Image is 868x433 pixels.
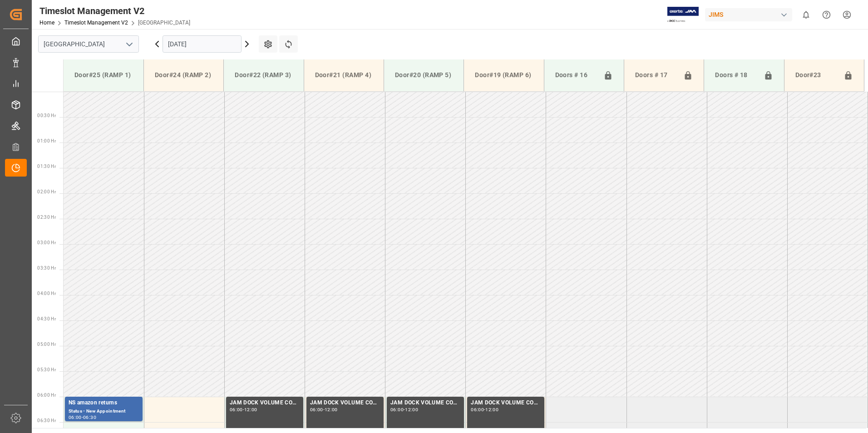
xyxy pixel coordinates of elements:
div: 06:00 [230,408,243,412]
span: 05:00 Hr [37,342,56,347]
span: 01:30 Hr [37,164,56,169]
span: 03:30 Hr [37,266,56,271]
span: 03:00 Hr [37,240,56,245]
div: 12:00 [244,408,257,412]
span: 02:30 Hr [37,215,56,220]
img: Exertis%20JAM%20-%20Email%20Logo.jpg_1722504956.jpg [667,7,699,23]
button: open menu [122,37,136,51]
button: JIMS [705,6,796,23]
button: show 0 new notifications [796,5,816,25]
div: Door#22 (RAMP 3) [231,67,296,84]
div: Status - New Appointment [69,408,139,415]
div: JIMS [705,8,792,21]
a: Timeslot Management V2 [64,20,128,26]
div: - [243,408,244,412]
div: Doors # 17 [631,67,680,84]
div: Door#23 [792,67,840,84]
button: Help Center [816,5,837,25]
div: - [323,408,325,412]
div: NS amazon returns [69,399,139,408]
span: 02:00 Hr [37,189,56,194]
div: Door#21 (RAMP 4) [311,67,376,84]
div: Door#19 (RAMP 6) [471,67,536,84]
div: 12:00 [485,408,498,412]
div: 06:00 [390,408,404,412]
div: 06:00 [471,408,484,412]
input: DD.MM.YYYY [163,35,242,53]
input: Type to search/select [38,35,139,53]
div: 06:00 [69,415,82,419]
div: - [82,415,83,419]
div: - [484,408,485,412]
div: 12:00 [405,408,418,412]
span: 04:30 Hr [37,316,56,321]
div: Doors # 16 [552,67,600,84]
div: Door#20 (RAMP 5) [391,67,456,84]
span: 00:30 Hr [37,113,56,118]
div: JAM DOCK VOLUME CONTROL [230,399,300,408]
div: JAM DOCK VOLUME CONTROL [471,399,541,408]
span: 06:00 Hr [37,393,56,398]
div: 12:00 [325,408,338,412]
div: 06:30 [83,415,96,419]
span: 05:30 Hr [37,367,56,372]
div: JAM DOCK VOLUME CONTROL [310,399,380,408]
div: Door#24 (RAMP 2) [151,67,216,84]
div: JAM DOCK VOLUME CONTROL [390,399,460,408]
a: Home [39,20,54,26]
div: Door#25 (RAMP 1) [71,67,136,84]
span: 06:30 Hr [37,418,56,423]
span: 04:00 Hr [37,291,56,296]
div: - [404,408,405,412]
span: 01:00 Hr [37,138,56,143]
div: Timeslot Management V2 [39,4,190,18]
div: Doors # 18 [711,67,759,84]
div: 06:00 [310,408,323,412]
